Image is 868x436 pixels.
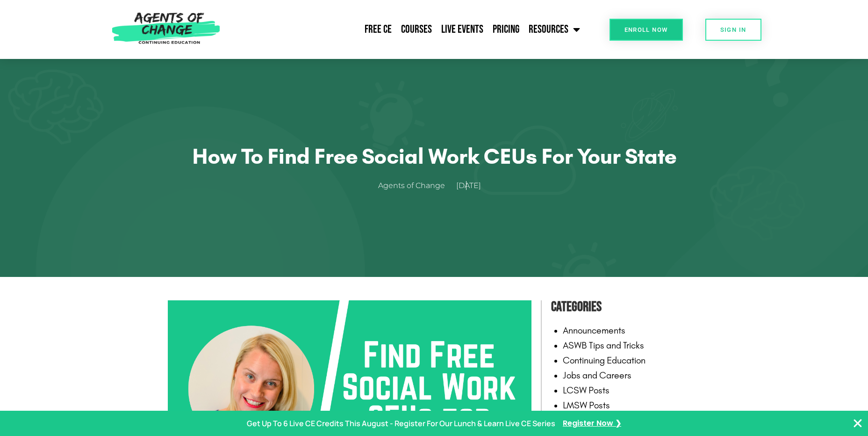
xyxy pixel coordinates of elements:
a: Live Events [437,18,488,41]
button: Close Banner [852,418,863,429]
a: Register Now ❯ [563,417,621,430]
a: Jobs and Careers [563,370,631,381]
time: [DATE] [456,181,481,190]
span: Enroll Now [624,27,668,33]
a: [DATE] [456,179,490,193]
a: Enroll Now [610,19,683,41]
a: ASWB Tips and Tricks [563,340,644,351]
a: Free CE [360,18,396,41]
span: SIGN IN [720,27,746,33]
a: Continuing Education [563,355,646,366]
p: Get Up To 6 Live CE Credits This August - Register For Our Lunch & Learn Live CE Series [247,417,555,430]
a: LMSW Posts [563,400,610,411]
a: Resources [524,18,585,41]
h1: How to Find Free Social Work CEUs for Your State [191,143,677,169]
nav: Menu [225,18,585,41]
a: LCSW Posts [563,385,610,396]
h4: Categories [551,296,701,318]
a: Agents of Change [378,179,454,193]
a: SIGN IN [705,19,761,41]
a: Announcements [563,325,625,336]
a: Pricing [488,18,524,41]
span: Agents of Change [378,179,445,193]
a: Courses [396,18,437,41]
